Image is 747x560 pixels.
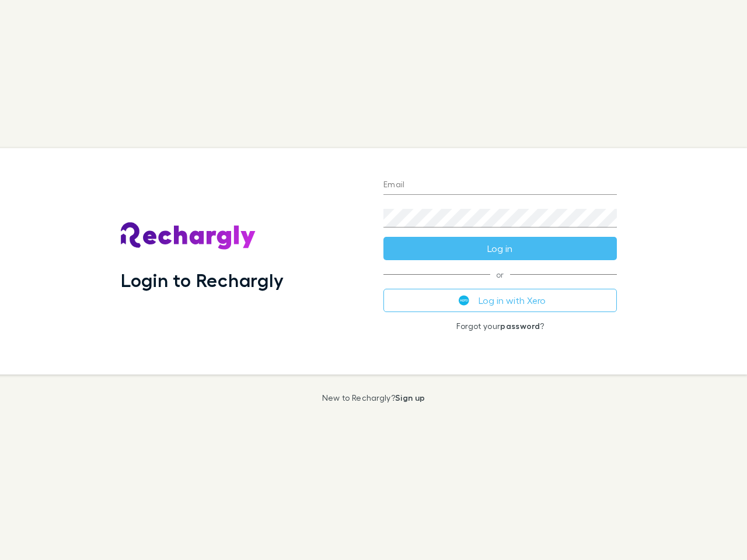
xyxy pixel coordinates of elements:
a: password [500,321,540,331]
img: Rechargly's Logo [121,222,256,250]
p: Forgot your ? [383,321,617,331]
h1: Login to Rechargly [121,269,284,291]
button: Log in [383,237,617,260]
a: Sign up [395,393,425,402]
img: Xero's logo [459,295,469,306]
p: New to Rechargly? [322,393,425,402]
span: or [383,274,617,275]
button: Log in with Xero [383,289,617,312]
